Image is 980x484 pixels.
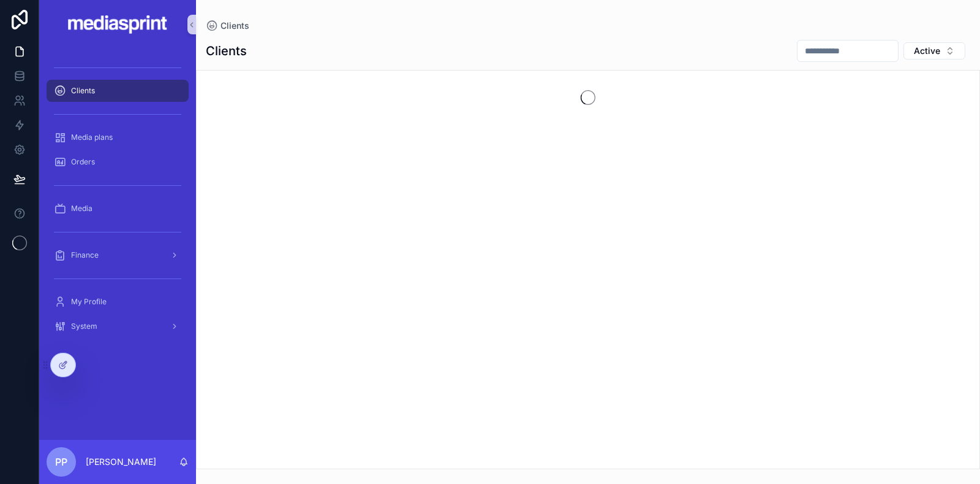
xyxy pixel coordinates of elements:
[55,455,67,469] span: PP
[71,86,95,96] span: Clients
[903,42,965,60] button: Select Button
[47,315,189,337] a: System
[47,291,189,313] a: My Profile
[39,49,196,353] div: scrollable content
[86,456,156,468] p: [PERSON_NAME]
[206,20,249,32] a: Clients
[71,204,92,213] span: Media
[47,198,189,220] a: Media
[67,15,168,34] img: App logo
[914,45,940,57] span: Active
[71,133,113,142] span: Media plans
[47,80,189,102] a: Clients
[206,42,247,60] h1: Clients
[221,20,249,32] span: Clients
[71,321,97,331] span: System
[71,157,95,167] span: Orders
[71,297,107,307] span: My Profile
[47,126,189,148] a: Media plans
[47,244,189,266] a: Finance
[47,151,189,173] a: Orders
[71,250,99,260] span: Finance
